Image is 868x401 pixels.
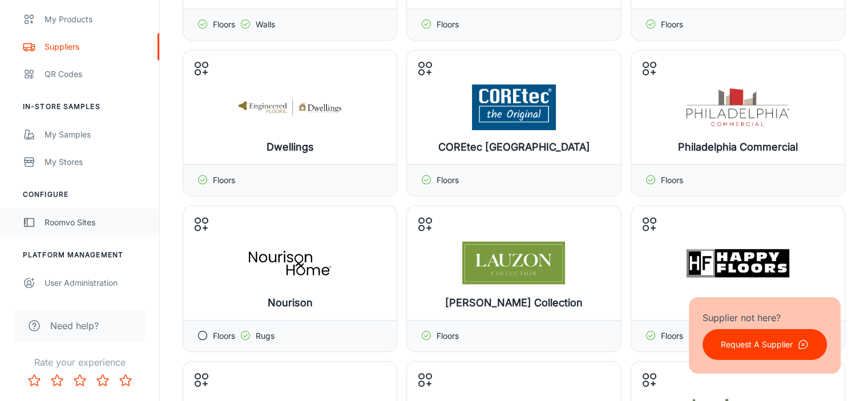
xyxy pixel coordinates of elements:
p: Floors [213,174,235,187]
span: Need help? [50,319,99,333]
p: Floors [437,330,459,342]
div: My Stores [45,156,148,168]
p: Floors [437,174,459,187]
p: Request A Supplier [721,338,793,351]
p: Rugs [256,330,274,342]
div: My Samples [45,128,148,141]
p: Floors [437,18,459,31]
div: Suppliers [45,40,148,53]
button: Rate 5 star [114,369,137,392]
div: QR Codes [45,68,148,80]
p: Supplier not here? [703,311,827,325]
div: My Products [45,13,148,26]
p: Floors [661,18,683,31]
p: Rate your experience [9,355,150,369]
p: Floors [213,330,235,342]
p: Walls [256,18,275,31]
div: Roomvo Sites [45,216,148,229]
p: Floors [213,18,235,31]
p: Floors [661,174,683,187]
div: User Administration [45,277,148,289]
button: Rate 2 star [46,369,68,392]
button: Request A Supplier [703,329,827,360]
p: Floors [661,330,683,342]
button: Rate 4 star [91,369,114,392]
button: Rate 1 star [23,369,46,392]
button: Rate 3 star [68,369,91,392]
